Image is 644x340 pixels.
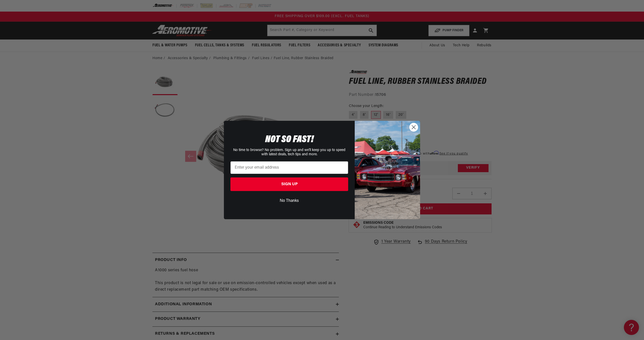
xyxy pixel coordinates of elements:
button: Close dialog [409,123,418,132]
img: 85cdd541-2605-488b-b08c-a5ee7b438a35.jpeg [355,121,420,219]
span: NOT SO FAST! [265,135,314,145]
span: No time to browse? No problem. Sign up and we'll keep you up to speed with latest deals, tech tip... [233,148,345,156]
button: No Thanks [230,196,348,206]
input: Enter your email address [230,161,348,174]
button: SIGN UP [230,177,348,191]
